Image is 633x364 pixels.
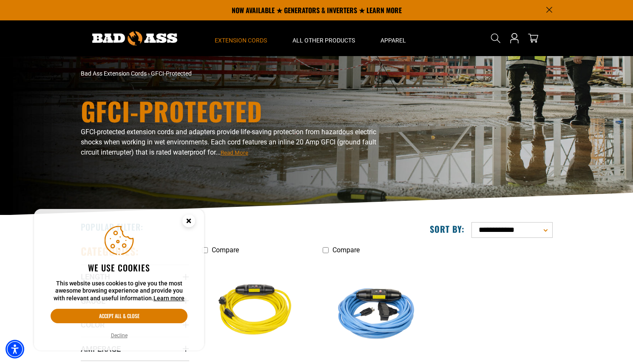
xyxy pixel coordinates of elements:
[34,209,204,351] aside: Cookie Consent
[380,37,406,44] span: Apparel
[324,262,431,360] img: Light Blue
[153,295,185,302] a: This website uses cookies to give you the most awesome browsing experience and provide you with r...
[489,31,502,45] summary: Search
[212,246,239,254] span: Compare
[202,20,280,56] summary: Extension Cords
[280,20,368,56] summary: All Other Products
[81,98,391,124] h1: GFCI-Protected
[292,37,355,44] span: All Other Products
[332,246,360,254] span: Compare
[221,150,248,156] span: Read More
[508,20,521,56] a: Open this option
[151,70,192,77] span: GFCI-Protected
[92,31,177,45] img: Bad Ass Extension Cords
[526,33,540,43] a: cart
[6,340,24,358] div: Accessibility Menu
[368,20,419,56] summary: Apparel
[202,262,309,360] img: Yellow
[173,209,204,235] button: Close this option
[51,309,187,323] button: Accept all & close
[81,69,391,78] nav: breadcrumbs
[430,223,465,234] label: Sort by:
[51,262,187,273] h2: We use cookies
[148,70,150,77] span: ›
[81,128,376,156] span: GFCI-protected extension cords and adapters provide life-saving protection from hazardous electri...
[51,280,187,302] p: This website uses cookies to give you the most awesome browsing experience and provide you with r...
[215,37,267,44] span: Extension Cords
[81,70,147,77] a: Bad Ass Extension Cords
[108,331,130,340] button: Decline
